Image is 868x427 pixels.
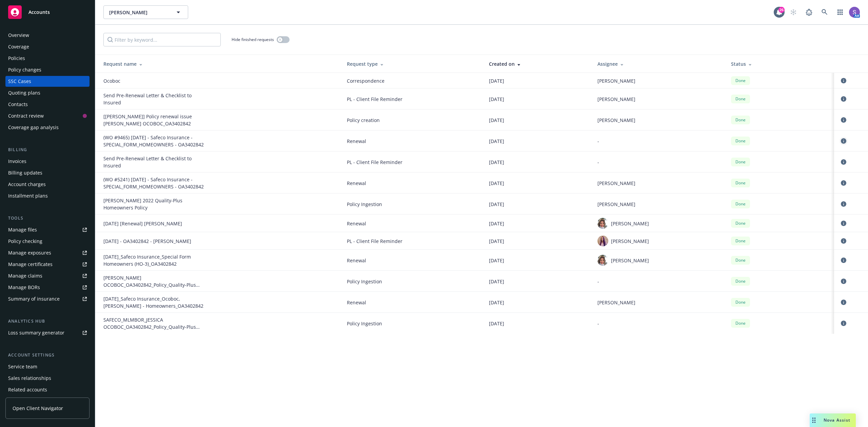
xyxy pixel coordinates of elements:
span: Open Client Navigator [13,405,63,412]
div: Related accounts [8,384,47,395]
a: Sales relationships [5,373,90,384]
img: photo [597,255,608,266]
div: (WO #5241) 11/13/23 - Safeco Insurance - SPECIAL_FORM_HOMEOWNERS - OA3402842 [103,176,205,190]
span: [DATE] [489,180,504,187]
a: Account charges [5,179,90,190]
a: Summary of insurance [5,293,90,304]
span: [DATE] [489,201,504,208]
span: [PERSON_NAME] [597,180,635,187]
div: Billing updates [8,167,42,178]
span: [DATE] [489,96,504,103]
div: [IVANS] Policy renewal issue JESSICA OCOBOC_OA3402842 [103,113,205,127]
div: Analytics hub [5,318,90,325]
a: Service team [5,361,90,372]
span: [DATE] [489,138,504,145]
div: Manage claims [8,270,42,281]
div: JESSICA OCOBOC_OA3402842_Policy_Quality-Plus Homeowners [103,274,205,288]
span: Policy creation [347,117,478,124]
span: [PERSON_NAME] [611,238,649,245]
img: photo [849,7,860,18]
a: circleInformation [840,219,848,227]
a: circleInformation [840,319,848,327]
span: Done [734,220,747,226]
div: Request name [103,60,336,67]
a: Policy checking [5,236,90,247]
div: Account settings [5,352,90,359]
a: Loss summary generator [5,327,90,338]
div: Contacts [8,99,28,110]
button: [PERSON_NAME] [103,5,188,19]
span: Correspondence [347,77,478,84]
div: Request type [347,60,478,67]
div: Status [731,60,829,67]
a: Start snowing [787,5,800,19]
a: circleInformation [840,137,848,145]
a: circleInformation [840,77,848,85]
div: Assignee [597,60,720,67]
a: Policies [5,53,90,64]
div: Created on [489,60,587,67]
a: Related accounts [5,384,90,395]
span: Renewal [347,180,478,187]
div: Sales relationships [8,373,51,384]
img: photo [597,236,608,246]
a: circleInformation [840,200,848,208]
div: Installment plans [8,190,48,201]
div: Billing [5,146,90,153]
div: - [597,320,720,327]
div: Policies [8,53,25,64]
a: Manage claims [5,270,90,281]
div: Manage BORs [8,282,40,293]
span: [DATE] [489,320,504,327]
span: [DATE] [489,77,504,84]
a: SSC Cases [5,76,90,87]
div: Coverage [8,41,29,52]
span: Done [734,159,747,165]
div: 2020-11-13_Safeco Insurance_Ocoboc, Jessica - Homeowners_OA3402842 [103,295,205,309]
div: Policy changes [8,64,41,75]
span: Accounts [28,9,50,15]
div: Loss summary generator [8,327,64,338]
span: Manage exposures [5,247,90,258]
div: Quoting plans [8,87,40,98]
div: Ocoboc [103,77,205,84]
span: [DATE] [489,220,504,227]
img: photo [597,218,608,229]
div: SSC Cases [8,76,31,87]
a: Overview [5,30,90,41]
a: Search [818,5,831,19]
div: 2021-11-13 - OA3402842 - JESSICA OCOBOC [103,238,205,245]
span: [DATE] [489,299,504,306]
span: PL - Client File Reminder [347,159,478,166]
div: Service team [8,361,37,372]
div: Overview [8,30,29,41]
div: (WO #9465) 11/13/24 - Safeco Insurance - SPECIAL_FORM_HOMEOWNERS - OA3402842 [103,134,205,148]
input: Filter by keyword... [103,33,221,46]
a: Contacts [5,99,90,110]
a: circleInformation [840,116,848,124]
div: - [597,278,720,285]
div: 2021-11-13_Safeco Insurance_Special Form Homeowners (HO-3)_OA3402842 [103,253,205,267]
a: circleInformation [840,298,848,306]
div: Manage exposures [8,247,51,258]
span: Done [734,117,747,123]
span: Done [734,201,747,207]
span: Done [734,320,747,326]
div: Manage certificates [8,259,53,270]
span: [PERSON_NAME] [597,299,635,306]
a: Installment plans [5,190,90,201]
a: circleInformation [840,179,848,187]
span: [DATE] [489,117,504,124]
a: Quoting plans [5,87,90,98]
div: - [597,138,720,145]
div: SAFECO_MLMBOR_JESSICA OCOBOC_OA3402842_Policy_Quality-Plus Homeowners [103,316,205,330]
div: Send Pre-Renewal Letter & Checklist to Insured [103,92,205,106]
span: Renewal [347,299,478,306]
span: [PERSON_NAME] [109,9,168,16]
a: Contract review [5,110,90,121]
a: Accounts [5,3,90,22]
span: Done [734,238,747,244]
span: Nova Assist [824,417,850,423]
span: Done [734,180,747,186]
span: Done [734,299,747,305]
